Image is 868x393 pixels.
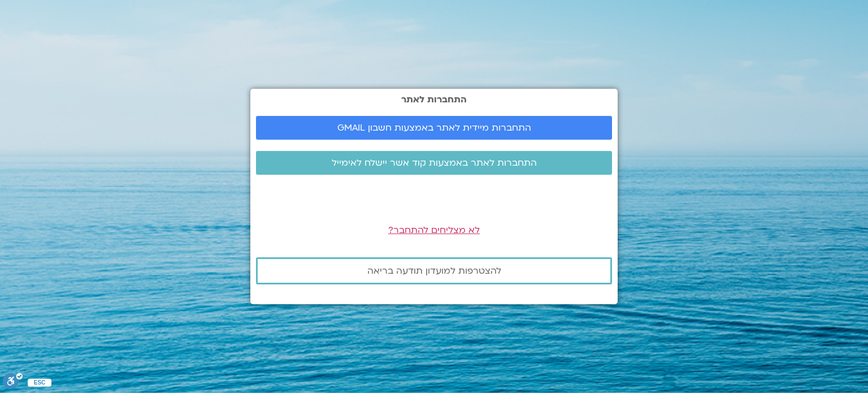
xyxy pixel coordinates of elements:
[256,94,612,105] h2: התחברות לאתר
[256,257,612,284] a: להצטרפות למועדון תודעה בריאה
[337,123,531,133] span: התחברות מיידית לאתר באמצעות חשבון GMAIL
[388,224,480,236] a: לא מצליחים להתחבר?
[256,116,612,140] a: התחברות מיידית לאתר באמצעות חשבון GMAIL
[367,266,501,276] span: להצטרפות למועדון תודעה בריאה
[332,158,537,168] span: התחברות לאתר באמצעות קוד אשר יישלח לאימייל
[256,151,612,175] a: התחברות לאתר באמצעות קוד אשר יישלח לאימייל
